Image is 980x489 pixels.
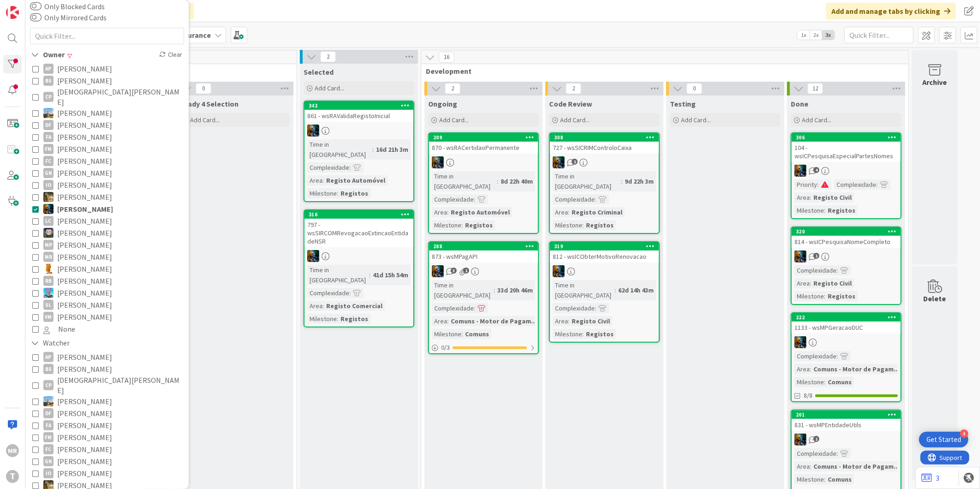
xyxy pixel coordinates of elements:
div: Area [432,207,447,217]
span: [DEMOGRAPHIC_DATA][PERSON_NAME] [57,375,182,395]
button: BS [PERSON_NAME] [32,363,182,375]
div: 16d 21h 3m [374,144,411,155]
div: 342861 - wsRAValidaRegistoInicial [305,101,413,122]
input: Quick Filter... [30,28,184,44]
button: CP [DEMOGRAPHIC_DATA][PERSON_NAME] [32,87,182,107]
div: 201 [792,411,901,419]
div: BS [43,364,54,374]
div: Area [432,316,447,326]
span: Add Card... [190,116,220,124]
button: DF [PERSON_NAME] [32,407,182,419]
div: FC [43,444,54,454]
img: JC [553,156,565,168]
span: [DEMOGRAPHIC_DATA][PERSON_NAME] [57,87,182,107]
div: 1133 - wsMPGeracaoDUC [792,322,901,334]
button: DF [PERSON_NAME] [32,119,182,131]
div: 814 - wsICPesquisaNomeCompleto [792,236,901,248]
div: Milestone [432,220,461,230]
span: [PERSON_NAME] [57,203,113,215]
div: GN [43,168,54,178]
div: 41d 15h 54m [370,270,411,280]
div: 873 - wsMPagAPI [429,250,538,262]
span: None [58,323,75,335]
span: [PERSON_NAME] [57,191,112,203]
button: GN [PERSON_NAME] [32,455,182,467]
img: JC [307,250,319,262]
div: Area [307,301,323,311]
span: : [349,288,351,298]
div: JC [550,265,659,277]
span: [PERSON_NAME] [57,299,112,311]
span: : [568,207,569,217]
span: 3x [822,30,835,40]
div: 316797 - wsSIRCOMRevogacaoExtincaoEntidadeNSR [305,210,413,247]
div: JC [429,265,538,277]
button: JC [PERSON_NAME] [32,203,182,215]
img: Visit kanbanzone.com [6,6,19,19]
div: Complexidade [553,303,595,313]
span: 8/8 [804,391,813,400]
span: [PERSON_NAME] [57,215,112,227]
img: LS [43,228,54,238]
button: FC [PERSON_NAME] [32,155,182,167]
span: : [837,448,838,459]
div: RB [43,276,54,286]
button: LC [PERSON_NAME] [32,215,182,227]
span: : [810,461,811,471]
span: : [810,364,811,374]
span: : [837,265,838,275]
div: 201831 - wsMPEntidadeUtils [792,411,901,431]
span: : [810,278,811,288]
div: 288 [429,242,538,250]
div: 316 [309,211,413,218]
div: Registo Criminal [569,207,625,217]
span: [PERSON_NAME] [57,275,112,287]
button: FM [PERSON_NAME] [32,143,182,155]
div: 288 [433,243,538,250]
input: Quick Filter... [844,27,914,43]
span: 2 [572,159,578,165]
span: [PERSON_NAME] [57,179,112,191]
button: VM [PERSON_NAME] [32,311,182,323]
div: 320814 - wsICPesquisaNomeCompleto [792,227,901,248]
button: SL [PERSON_NAME] [32,299,182,311]
div: DF [43,120,54,130]
button: FA [PERSON_NAME] [32,419,182,431]
span: [PERSON_NAME] [57,251,112,263]
div: Registo Automóvel [324,175,388,185]
img: JC [795,336,807,348]
div: Complexidade [795,448,837,459]
span: [PERSON_NAME] [57,167,112,179]
div: 306 [796,134,901,141]
span: Add Card... [681,116,711,124]
button: IO [PERSON_NAME] [32,179,182,191]
a: 316797 - wsSIRCOMRevogacaoExtincaoEntidadeNSRJCTime in [GEOGRAPHIC_DATA]:41d 15h 54mComplexidade:... [304,209,414,328]
div: 209 [433,134,538,141]
span: [PERSON_NAME] [57,75,112,87]
div: VM [43,312,54,322]
div: Complexidade [307,288,349,298]
span: [PERSON_NAME] [57,351,112,363]
div: IO [43,468,54,478]
img: JC [307,125,319,137]
div: 201 [796,411,901,418]
span: : [582,220,584,230]
span: Add Card... [439,116,469,124]
span: [PERSON_NAME] [57,407,112,419]
button: JC [PERSON_NAME] [32,191,182,203]
span: [PERSON_NAME] [57,467,112,479]
img: DG [43,108,54,118]
span: Support [19,1,42,12]
span: 4 [813,167,819,173]
span: [PERSON_NAME] [57,263,112,275]
div: Area [553,316,568,326]
span: : [810,192,811,203]
div: FA [43,420,54,430]
button: FA [PERSON_NAME] [32,131,182,143]
span: 1x [797,30,810,40]
div: Milestone [553,220,582,230]
div: Milestone [795,291,824,301]
a: 288873 - wsMPagAPIJCTime in [GEOGRAPHIC_DATA]:33d 20h 46mComplexidade:Area:Comuns - Motor de Paga... [428,241,539,354]
button: Only Blocked Cards [30,2,42,11]
div: Registos [584,329,616,339]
